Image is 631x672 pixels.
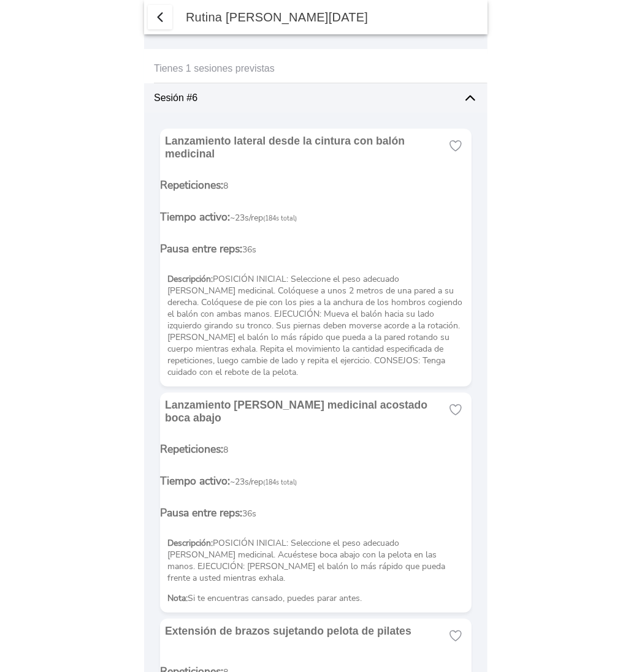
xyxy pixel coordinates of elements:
[160,178,223,192] span: Repeticiones:
[160,178,472,192] p: 8
[160,210,230,224] span: Tiempo activo:
[263,214,297,223] small: (184s total)
[165,135,440,160] ion-card-title: Lanzamiento lateral desde la cintura con balón medicinal
[160,210,472,224] p: ~23s/rep
[167,273,464,378] p: POSICIÓN INICIAL: Seleccione el peso adecuado [PERSON_NAME] medicinal. Colóquese a unos 2 metros ...
[160,474,230,488] span: Tiempo activo:
[160,442,223,456] span: Repeticiones:
[167,537,213,549] strong: Descripción:
[154,63,478,74] ion-label: Tienes 1 sesiones previstas
[165,625,440,638] ion-card-title: Extensión de brazos sujetando pelota de pilates
[160,505,242,520] span: Pausa entre reps:
[165,399,440,425] ion-card-title: Lanzamiento [PERSON_NAME] medicinal acostado boca abajo
[174,10,488,25] ion-title: Rutina [PERSON_NAME][DATE]
[160,241,242,256] span: Pausa entre reps:
[263,478,297,487] small: (184s total)
[167,592,188,604] strong: Nota:
[167,537,464,584] p: POSICIÓN INICIAL: Seleccione el peso adecuado [PERSON_NAME] medicinal. Acuéstese boca abajo con l...
[160,241,472,256] p: 36s
[167,592,464,604] p: Si te encuentras cansado, puedes parar antes.
[160,474,472,488] p: ~23s/rep
[167,273,213,285] strong: Descripción:
[154,92,453,104] ion-label: Sesión #6
[160,505,472,520] p: 36s
[160,442,472,456] p: 8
